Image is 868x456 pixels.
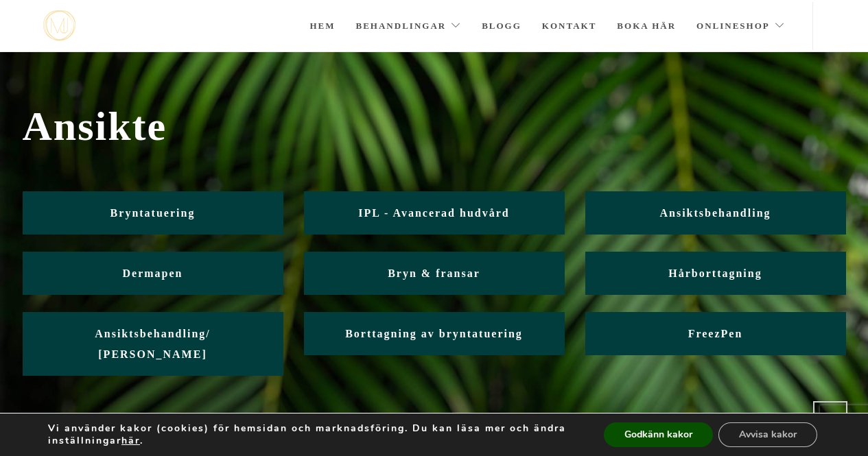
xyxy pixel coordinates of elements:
[356,2,462,50] a: Behandlingar
[482,2,521,50] a: Blogg
[585,312,846,355] a: FreezPen
[718,422,817,447] button: Avvisa kakor
[617,2,676,50] a: Boka här
[585,252,846,295] a: Hårborttagning
[123,267,183,279] span: Dermapen
[358,207,509,219] span: IPL - Avancerad hudvård
[304,191,565,235] a: IPL - Avancerad hudvård
[23,252,283,295] a: Dermapen
[688,328,743,339] span: FreezPen
[43,10,75,41] img: mjstudio
[309,2,335,50] a: Hem
[304,312,565,355] a: Borttagning av bryntatuering
[604,422,713,447] button: Godkänn kakor
[121,435,140,447] button: här
[23,103,846,150] span: Ansikte
[542,2,597,50] a: Kontakt
[48,422,575,447] p: Vi använder kakor (cookies) för hemsidan och marknadsföring. Du kan läsa mer och ändra inställnin...
[388,267,480,279] span: Bryn & fransar
[345,328,523,339] span: Borttagning av bryntatuering
[668,267,762,279] span: Hårborttagning
[110,207,196,219] span: Bryntatuering
[23,191,283,235] a: Bryntatuering
[659,207,771,219] span: Ansiktsbehandling
[23,312,283,376] a: Ansiktsbehandling/ [PERSON_NAME]
[585,191,846,235] a: Ansiktsbehandling
[696,2,785,50] a: Onlineshop
[95,328,211,360] span: Ansiktsbehandling/ [PERSON_NAME]
[43,10,75,41] a: mjstudio mjstudio mjstudio
[304,252,565,295] a: Bryn & fransar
